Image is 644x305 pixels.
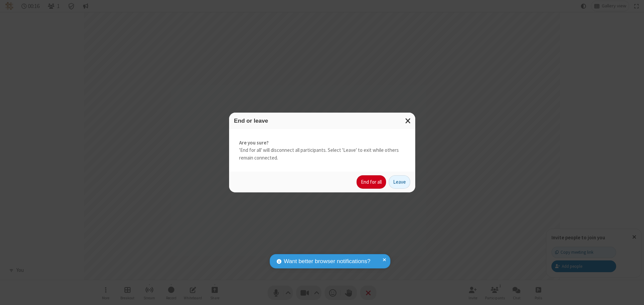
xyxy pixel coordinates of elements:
h3: End or leave [234,118,410,124]
div: 'End for all' will disconnect all participants. Select 'Leave' to exit while others remain connec... [229,129,415,172]
button: Leave [389,175,410,189]
button: End for all [357,175,386,189]
button: Close modal [401,113,415,129]
strong: Are you sure? [239,139,405,147]
span: Want better browser notifications? [284,257,370,266]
